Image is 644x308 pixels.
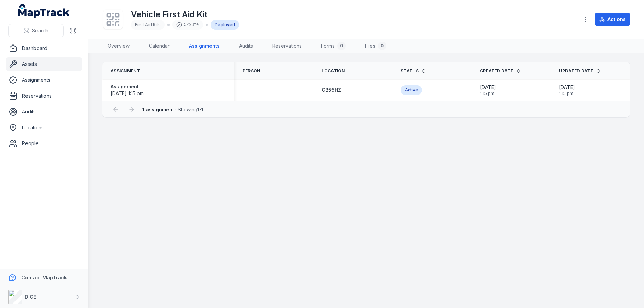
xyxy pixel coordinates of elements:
[21,275,67,280] strong: Contact MapTrack
[111,83,144,90] strong: Assignment
[401,85,422,95] div: Active
[6,57,82,71] a: Assets
[559,91,575,96] span: 1:15 pm
[337,42,346,50] div: 0
[243,68,260,74] span: Person
[8,24,64,37] button: Search
[111,83,144,97] a: Assignment[DATE] 1:15 pm
[480,84,496,96] time: 09/09/2025, 1:15:05 pm
[559,84,575,91] span: [DATE]
[111,90,144,96] time: 09/09/2025, 1:15:05 pm
[401,68,426,74] a: Status
[25,294,36,300] strong: DICE
[142,107,174,112] strong: 1 assignment
[183,39,225,53] a: Assignments
[102,39,135,53] a: Overview
[135,22,161,27] span: First Aid Kits
[359,39,392,53] a: Files0
[378,42,386,50] div: 0
[267,39,307,53] a: Reservations
[401,68,419,74] span: Status
[321,87,341,93] a: CB55HZ
[172,20,203,30] div: 5293fe
[480,68,521,74] a: Created Date
[234,39,258,53] a: Audits
[143,39,175,53] a: Calendar
[32,27,48,34] span: Search
[142,107,203,112] span: · Showing 1 - 1
[321,68,345,74] span: Location
[6,121,82,135] a: Locations
[559,68,593,74] span: Updated Date
[131,9,239,20] h1: Vehicle First Aid Kit
[6,105,82,119] a: Audits
[6,41,82,55] a: Dashboard
[321,87,341,93] span: CB55HZ
[316,39,351,53] a: Forms0
[480,68,513,74] span: Created Date
[211,20,239,30] div: Deployed
[111,68,140,74] span: Assignment
[480,84,496,91] span: [DATE]
[559,84,575,96] time: 09/09/2025, 1:15:05 pm
[18,4,70,18] a: MapTrack
[559,68,601,74] a: Updated Date
[6,73,82,87] a: Assignments
[480,91,496,96] span: 1:15 pm
[111,90,144,96] span: [DATE] 1:15 pm
[6,137,82,150] a: People
[6,89,82,103] a: Reservations
[595,13,630,26] button: Actions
